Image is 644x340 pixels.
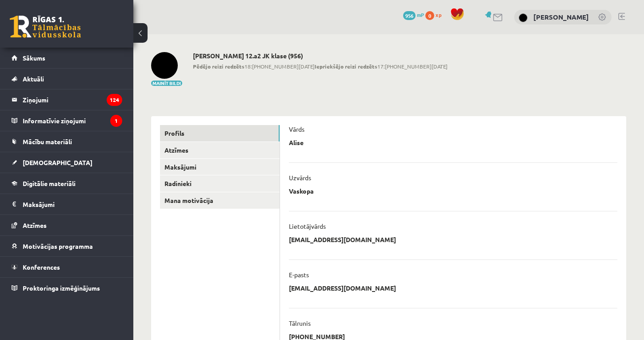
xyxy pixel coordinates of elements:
[23,179,76,187] span: Digitālie materiāli
[425,11,446,18] a: 0 xp
[403,11,416,20] span: 956
[160,142,280,158] a: Atzīmes
[23,221,47,229] span: Atzīmes
[23,158,92,166] span: [DEMOGRAPHIC_DATA]
[107,94,122,106] i: 124
[23,263,60,271] span: Konferences
[289,319,311,327] p: Tālrunis
[12,89,122,110] a: Ziņojumi124
[23,110,122,131] legend: Informatīvie ziņojumi
[23,75,44,83] span: Aktuāli
[403,11,424,18] a: 956 mP
[12,69,122,89] a: Aktuāli
[151,81,182,86] button: Mainīt bildi
[289,235,396,243] p: [EMAIL_ADDRESS][DOMAIN_NAME]
[289,187,314,195] p: Vaskopa
[12,152,122,173] a: [DEMOGRAPHIC_DATA]
[23,284,100,292] span: Proktoringa izmēģinājums
[12,278,122,298] a: Proktoringa izmēģinājums
[160,175,280,192] a: Radinieki
[519,13,528,22] img: Alise Vaskopa
[160,125,280,142] a: Profils
[12,110,122,131] a: Informatīvie ziņojumi1
[193,52,448,60] h2: [PERSON_NAME] 12.a2 JK klase (956)
[10,16,81,38] a: Rīgas 1. Tālmācības vidusskola
[12,257,122,277] a: Konferences
[193,63,244,70] b: Pēdējo reizi redzēts
[289,271,309,279] p: E-pasts
[12,48,122,68] a: Sākums
[417,11,424,18] span: mP
[289,138,304,146] p: Alise
[160,159,280,175] a: Maksājumi
[12,215,122,235] a: Atzīmes
[23,54,45,62] span: Sākums
[23,242,93,250] span: Motivācijas programma
[425,11,434,20] span: 0
[23,138,72,146] span: Mācību materiāli
[23,194,122,215] legend: Maksājumi
[12,236,122,256] a: Motivācijas programma
[436,11,441,18] span: xp
[12,173,122,194] a: Digitālie materiāli
[160,192,280,209] a: Mana motivācija
[193,62,448,70] span: 18:[PHONE_NUMBER][DATE] 17:[PHONE_NUMBER][DATE]
[289,284,396,292] p: [EMAIL_ADDRESS][DOMAIN_NAME]
[23,89,122,110] legend: Ziņojumi
[289,125,304,133] p: Vārds
[289,174,311,182] p: Uzvārds
[12,131,122,152] a: Mācību materiāli
[12,194,122,215] a: Maksājumi
[151,52,178,79] img: Alise Vaskopa
[289,222,326,230] p: Lietotājvārds
[110,115,122,127] i: 1
[315,63,377,70] b: Iepriekšējo reizi redzēts
[533,12,589,21] a: [PERSON_NAME]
